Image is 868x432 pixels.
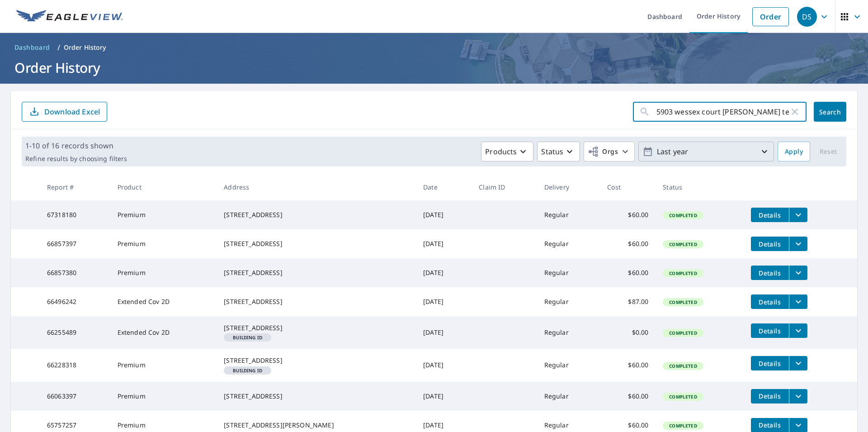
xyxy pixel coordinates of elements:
[664,394,702,400] span: Completed
[110,316,217,349] td: Extended Cov 2D
[11,40,857,55] nav: breadcrumb
[600,349,656,381] td: $60.00
[588,146,618,157] span: Orgs
[756,211,783,219] span: Details
[638,142,774,161] button: Last year
[416,174,472,200] th: Date
[537,229,600,258] td: Regular
[472,174,537,200] th: Claim ID
[40,258,110,287] td: 66857380
[600,382,656,411] td: $60.00
[821,108,839,116] span: Search
[537,174,600,200] th: Delivery
[664,299,702,305] span: Completed
[416,200,472,229] td: [DATE]
[785,146,803,157] span: Apply
[600,174,656,200] th: Cost
[664,212,702,218] span: Completed
[57,42,60,53] li: /
[537,142,580,161] button: Status
[600,287,656,316] td: $87.00
[110,200,217,229] td: Premium
[224,323,409,332] div: [STREET_ADDRESS]
[789,323,807,338] button: filesDropdownBtn-66255489
[789,356,807,370] button: filesDropdownBtn-66228318
[224,392,409,401] div: [STREET_ADDRESS]
[537,382,600,411] td: Regular
[751,356,789,370] button: detailsBtn-66228318
[40,349,110,381] td: 66228318
[664,330,702,336] span: Completed
[756,421,783,429] span: Details
[789,266,807,280] button: filesDropdownBtn-66857380
[752,7,789,26] a: Order
[40,200,110,229] td: 67318180
[22,102,107,122] button: Download Excel
[224,239,409,248] div: [STREET_ADDRESS]
[224,210,409,219] div: [STREET_ADDRESS]
[789,294,807,309] button: filesDropdownBtn-66496242
[110,229,217,258] td: Premium
[110,174,217,200] th: Product
[25,140,127,151] p: 1-10 of 16 records shown
[110,382,217,411] td: Premium
[600,258,656,287] td: $60.00
[416,258,472,287] td: [DATE]
[600,229,656,258] td: $60.00
[600,316,656,349] td: $0.00
[751,266,789,280] button: detailsBtn-66857380
[789,208,807,222] button: filesDropdownBtn-67318180
[40,287,110,316] td: 66496242
[40,229,110,258] td: 66857397
[664,423,702,429] span: Completed
[789,237,807,251] button: filesDropdownBtn-66857397
[537,200,600,229] td: Regular
[110,349,217,381] td: Premium
[416,229,472,258] td: [DATE]
[751,237,789,251] button: detailsBtn-66857397
[797,7,817,27] div: DS
[481,142,533,161] button: Products
[537,316,600,349] td: Regular
[224,356,409,365] div: [STREET_ADDRESS]
[44,107,100,117] p: Download Excel
[778,142,810,161] button: Apply
[64,43,106,52] p: Order History
[814,102,846,122] button: Search
[40,174,110,200] th: Report #
[110,287,217,316] td: Extended Cov 2D
[40,382,110,411] td: 66063397
[751,389,789,404] button: detailsBtn-66063397
[541,146,563,157] p: Status
[751,294,789,309] button: detailsBtn-66496242
[11,58,857,77] h1: Order History
[25,155,127,163] p: Refine results by choosing filters
[756,392,783,400] span: Details
[40,316,110,349] td: 66255489
[110,258,217,287] td: Premium
[789,389,807,404] button: filesDropdownBtn-66063397
[224,421,409,430] div: [STREET_ADDRESS][PERSON_NAME]
[656,174,743,200] th: Status
[14,43,50,52] span: Dashboard
[416,349,472,381] td: [DATE]
[16,10,123,24] img: EV Logo
[233,335,262,340] em: Building ID
[751,323,789,338] button: detailsBtn-66255489
[217,174,416,200] th: Address
[224,268,409,277] div: [STREET_ADDRESS]
[751,208,789,222] button: detailsBtn-67318180
[756,327,783,335] span: Details
[664,241,702,247] span: Completed
[756,298,783,306] span: Details
[233,368,262,373] em: Building ID
[656,99,789,124] input: Address, Report #, Claim ID, etc.
[485,146,517,157] p: Products
[664,363,702,369] span: Completed
[664,270,702,276] span: Completed
[537,349,600,381] td: Regular
[653,144,759,160] p: Last year
[224,297,409,306] div: [STREET_ADDRESS]
[756,359,783,368] span: Details
[537,287,600,316] td: Regular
